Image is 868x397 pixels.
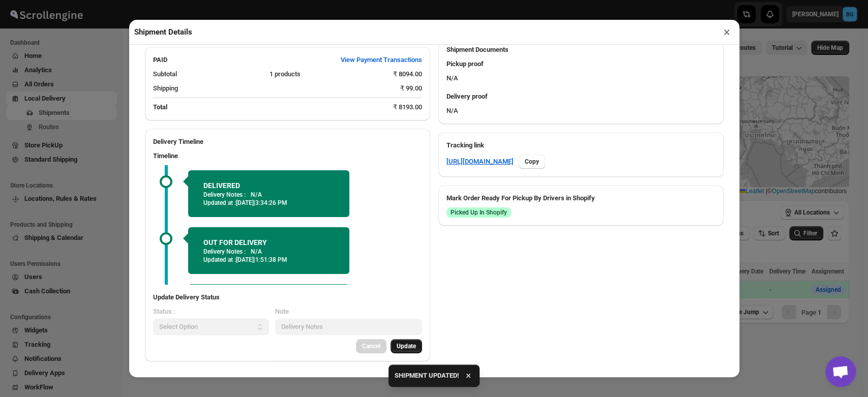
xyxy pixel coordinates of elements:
[446,59,715,69] h3: Pickup proof
[393,69,422,79] div: ₹ 8094.00
[525,158,539,166] span: Copy
[251,191,262,199] p: N/A
[153,292,422,302] h3: Update Delivery Status
[153,69,261,79] div: Subtotal
[153,83,392,94] div: Shipping
[451,208,507,217] span: Picked Up In Shopify
[825,356,856,387] div: Open chat
[153,137,422,147] h2: Delivery Timeline
[270,69,385,79] div: 1 products
[203,191,246,199] p: Delivery Notes :
[438,87,724,124] div: N/A
[720,25,734,39] button: ×
[395,371,459,381] span: SHIPMENT UPDATED!
[341,55,422,65] span: View Payment Transactions
[446,91,715,102] h3: Delivery proof
[446,193,715,203] h3: Mark Order Ready For Pickup By Drivers in Shopify
[203,199,334,207] p: Updated at :
[393,102,422,112] div: ₹ 8193.00
[203,180,334,191] h2: DELIVERED
[203,256,334,264] p: Updated at :
[153,151,422,161] h3: Timeline
[446,157,514,167] a: [URL][DOMAIN_NAME]
[153,103,167,111] b: Total
[335,52,428,68] button: View Payment Transactions
[446,140,715,150] h3: Tracking link
[519,155,545,169] button: Copy
[203,248,246,256] p: Delivery Notes :
[236,256,287,263] span: [DATE] | 1:51:38 PM
[153,308,175,315] span: Status :
[400,83,422,94] div: ₹ 99.00
[203,237,334,248] h2: OUT FOR DELIVERY
[251,248,262,256] p: N/A
[153,55,167,65] h2: PAID
[438,55,724,87] div: N/A
[446,45,715,55] h2: Shipment Documents
[236,199,287,206] span: [DATE] | 3:34:26 PM
[275,319,422,335] input: Delivery Notes
[275,308,289,315] span: Note
[134,27,192,37] h2: Shipment Details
